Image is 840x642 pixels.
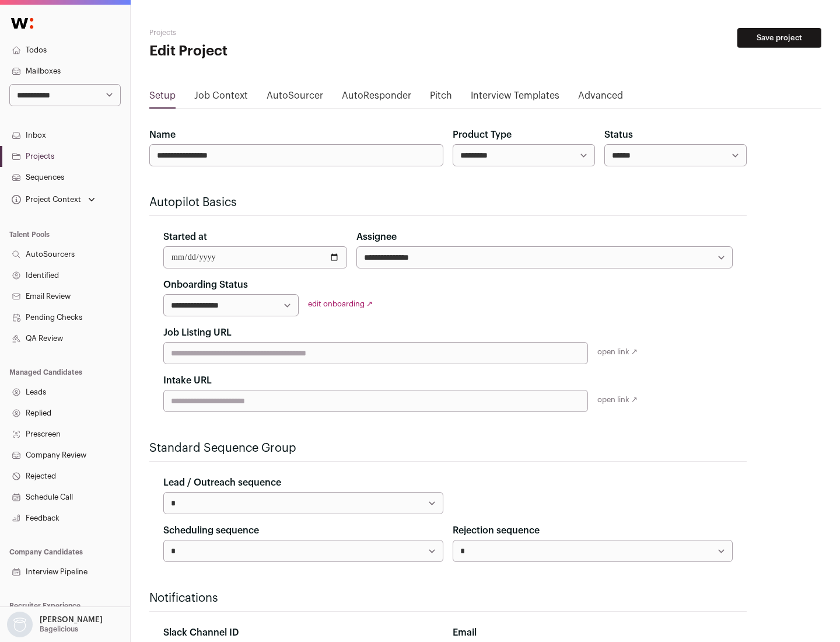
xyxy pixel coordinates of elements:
[163,374,212,388] label: Intake URL
[356,230,397,244] label: Assignee
[163,230,207,244] label: Started at
[9,191,97,208] button: Open dropdown
[149,440,747,456] h2: Standard Sequence Group
[578,89,623,107] a: Advanced
[149,28,373,37] h2: Projects
[308,300,373,308] a: edit onboarding ↗
[149,89,176,107] a: Setup
[194,89,248,107] a: Job Context
[9,195,81,204] div: Project Context
[40,624,78,634] p: Bagelicious
[149,194,747,211] h2: Autopilot Basics
[342,89,411,107] a: AutoResponder
[163,326,232,340] label: Job Listing URL
[163,278,248,292] label: Onboarding Status
[5,612,105,637] button: Open dropdown
[453,626,733,640] div: Email
[267,89,323,107] a: AutoSourcer
[163,524,259,538] label: Scheduling sequence
[149,42,373,61] h1: Edit Project
[453,524,540,538] label: Rejection sequence
[471,89,559,107] a: Interview Templates
[604,128,633,142] label: Status
[5,12,40,35] img: Wellfound
[163,476,281,490] label: Lead / Outreach sequence
[40,615,103,624] p: [PERSON_NAME]
[163,626,239,640] label: Slack Channel ID
[149,590,747,606] h2: Notifications
[737,28,821,48] button: Save project
[430,89,452,107] a: Pitch
[149,128,176,142] label: Name
[453,128,512,142] label: Product Type
[7,612,33,637] img: nopic.png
